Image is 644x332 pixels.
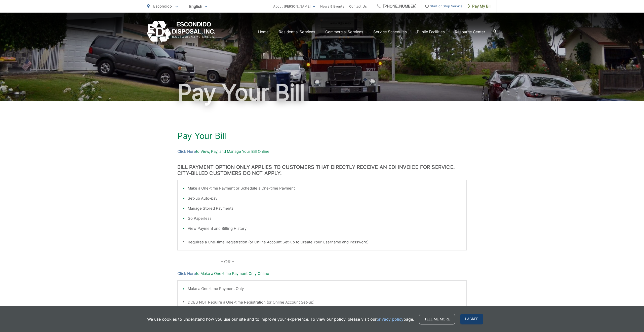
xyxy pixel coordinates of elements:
p: We use cookies to understand how you use our site and to improve your experience. To view our pol... [147,316,414,322]
p: - OR - [221,258,467,266]
a: Service Schedules [373,29,407,35]
h3: BILL PAYMENT OPTION ONLY APPLIES TO CUSTOMERS THAT DIRECTLY RECEIVE AN EDI INVOICE FOR SERVICE. C... [177,164,467,176]
p: * DOES NOT Require a One-time Registration (or Online Account Set-up) [183,299,461,305]
a: Tell me more [419,314,455,324]
span: English [185,2,211,11]
li: View Payment and Billing History [188,226,461,232]
a: privacy policy [377,316,404,322]
a: Residential Services [279,29,315,35]
li: Make a One-time Payment or Schedule a One-time Payment [188,185,461,191]
a: News & Events [320,3,344,9]
span: I agree [460,314,483,324]
span: Escondido [153,4,172,9]
a: EDCD logo. Return to the homepage. [147,21,215,43]
li: Make a One-time Payment Only [188,286,461,292]
li: Set-up Auto-pay [188,195,461,201]
a: About [PERSON_NAME] [273,3,315,9]
p: * Requires a One-time Registration (or Online Account Set-up to Create Your Username and Password) [183,239,461,245]
h1: Pay Your Bill [147,80,497,105]
h1: Pay Your Bill [177,131,467,141]
p: to View, Pay, and Manage Your Bill Online [177,149,467,155]
a: Click Here [177,149,196,155]
p: to Make a One-time Payment Only Online [177,271,467,277]
a: Resource Center [455,29,485,35]
a: Home [258,29,269,35]
a: Public Facilities [417,29,445,35]
li: Go Paperless [188,215,461,222]
span: Pay My Bill [468,3,492,9]
a: Commercial Services [325,29,363,35]
a: Click Here [177,271,196,277]
a: Contact Us [349,3,367,9]
li: Manage Stored Payments [188,205,461,211]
